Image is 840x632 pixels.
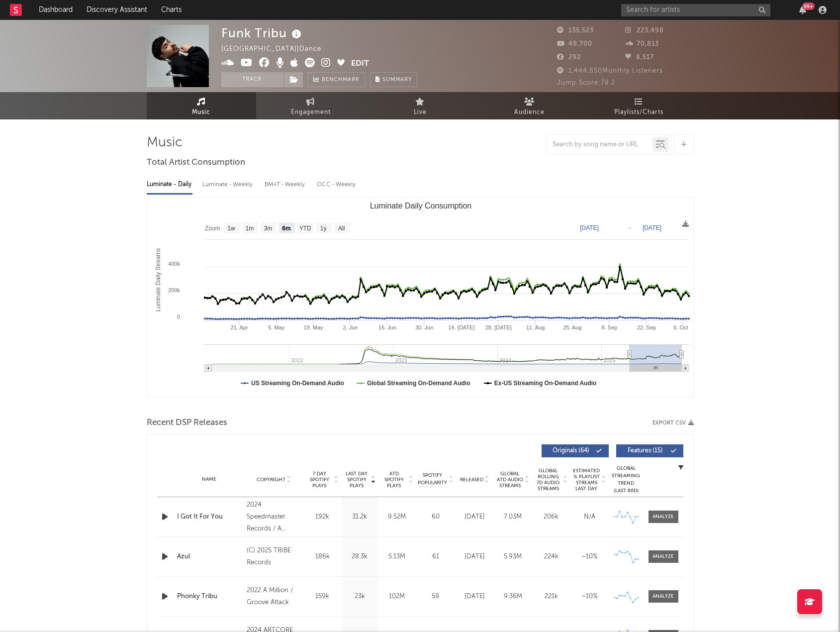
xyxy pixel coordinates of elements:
div: 192k [306,512,339,522]
text: YTD [299,225,311,232]
text: 16. Jun [378,324,396,330]
span: 292 [557,54,581,61]
text: 200k [168,287,180,293]
div: 224k [535,552,568,562]
div: [DATE] [458,552,491,562]
div: Luminate - Daily [147,176,192,193]
button: Originals(64) [542,444,609,457]
button: Track [221,72,283,87]
text: Zoom [205,225,220,232]
div: 23k [344,592,376,602]
div: N/A [573,512,606,522]
span: Recent DSP Releases [147,417,227,429]
span: Released [460,477,483,483]
div: ~ 10 % [573,552,606,562]
text: 11. Aug [526,324,544,330]
div: 9.52M [381,512,413,522]
span: Playlists/Charts [614,106,663,118]
span: Benchmark [322,74,360,86]
text: 6. Oct [673,324,688,330]
span: Engagement [291,106,331,118]
text: 8. Sep [601,324,617,330]
text: [DATE] [643,224,661,231]
div: 102M [381,592,413,602]
button: 99+ [799,6,806,14]
span: Jump Score: 78.2 [557,80,615,86]
div: 5.93M [496,552,530,562]
text: Luminate Daily Streams [154,248,161,312]
text: Luminate Daily Consumption [370,202,471,210]
text: → [626,224,632,231]
text: [DATE] [580,224,599,231]
span: Copyright [257,477,285,483]
span: Estimated % Playlist Streams Last Day [573,468,600,492]
div: 221k [535,592,568,602]
text: 6m [282,225,290,232]
text: 400k [168,261,180,267]
text: 22. Sep [637,324,655,330]
span: Total Artist Consumption [147,157,245,169]
text: 14. [DATE] [448,324,474,330]
a: Phonky Tribu [177,592,242,602]
text: US Streaming On-Demand Audio [251,380,344,387]
span: 1,444,650 Monthly Listeners [557,68,663,74]
text: 28. [DATE] [485,324,511,330]
text: 0 [177,314,180,320]
span: 135,523 [557,27,594,34]
button: Features(15) [616,444,683,457]
div: Name [177,476,242,483]
button: Summary [370,72,417,87]
div: 59 [418,592,453,602]
text: 21. Apr [230,324,248,330]
a: Audience [475,92,584,119]
div: 9.36M [496,592,530,602]
a: Music [147,92,256,119]
span: Originals ( 64 ) [548,448,594,454]
div: [GEOGRAPHIC_DATA] | Dance [221,43,333,55]
div: BMAT - Weekly [265,176,307,193]
text: 1w [227,225,235,232]
div: 61 [418,552,453,562]
span: 223,498 [625,27,664,34]
span: ATD Spotify Plays [381,471,407,489]
div: OCC - Weekly [317,176,357,193]
text: Global Streaming On-Demand Audio [367,380,470,387]
text: 30. Jun [415,324,433,330]
div: 5.13M [381,552,413,562]
span: 7 Day Spotify Plays [306,471,333,489]
text: 1y [320,225,326,232]
div: 2024 Speedmaster Records / A Million / Groove Attack [247,499,301,535]
svg: Luminate Daily Consumption [147,198,694,397]
text: All [338,225,345,232]
div: 28.3k [344,552,376,562]
div: [DATE] [458,592,491,602]
button: Edit [351,58,369,70]
div: 31.2k [344,512,376,522]
div: Global Streaming Trend (Last 60D) [611,465,641,495]
div: 60 [418,512,453,522]
div: [DATE] [458,512,491,522]
text: Ex-US Streaming On-Demand Audio [494,380,596,387]
input: Search for artists [621,4,770,16]
div: 159k [306,592,339,602]
text: 3m [264,225,272,232]
div: 2022 A Million / Groove Attack [247,585,301,609]
text: 25. Aug [563,324,581,330]
div: Funk Tribu [221,25,304,41]
div: Azul [177,552,242,562]
input: Search by song name or URL [548,141,653,149]
span: Live [414,106,427,118]
span: Features ( 15 ) [623,448,668,454]
span: Music [192,106,210,118]
div: 99 + [802,2,815,10]
button: Export CSV [653,420,694,426]
span: 70,813 [625,41,659,47]
span: Audience [514,106,545,118]
a: Engagement [256,92,366,119]
a: Live [366,92,475,119]
span: Global ATD Audio Streams [496,471,524,489]
a: I Got It For You [177,512,242,522]
text: 19. May [303,324,323,330]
